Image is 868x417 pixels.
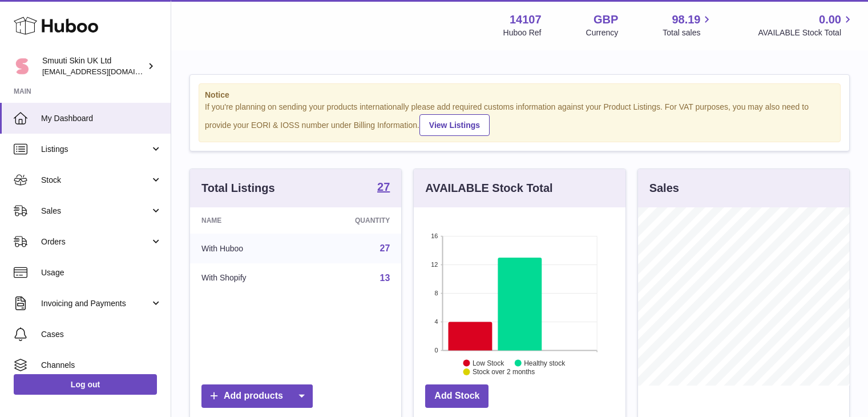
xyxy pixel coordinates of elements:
[41,267,162,278] span: Usage
[41,236,150,247] span: Orders
[649,181,679,196] h3: Sales
[190,263,304,293] td: With Shopify
[758,27,854,38] span: AVAILABLE Stock Total
[524,359,566,367] text: Healthy stock
[431,261,438,268] text: 12
[419,114,490,136] a: View Listings
[503,27,542,38] div: Huboo Ref
[380,243,390,253] a: 27
[819,12,841,27] span: 0.00
[425,384,488,408] a: Add Stock
[41,329,162,340] span: Cases
[672,12,700,27] span: 98.19
[201,384,313,408] a: Add products
[190,234,304,263] td: With Huboo
[41,298,150,309] span: Invoicing and Payments
[304,207,402,234] th: Quantity
[435,290,438,296] text: 8
[435,347,438,354] text: 0
[663,12,713,38] a: 98.19 Total sales
[377,181,390,195] a: 27
[42,67,168,76] span: [EMAIL_ADDRESS][DOMAIN_NAME]
[435,318,438,325] text: 4
[510,12,542,27] strong: 14107
[201,181,275,196] h3: Total Listings
[758,12,854,38] a: 0.00 AVAILABLE Stock Total
[205,90,834,101] strong: Notice
[380,273,390,283] a: 13
[594,12,618,27] strong: GBP
[41,360,162,371] span: Channels
[425,181,552,196] h3: AVAILABLE Stock Total
[41,206,150,216] span: Sales
[41,113,162,124] span: My Dashboard
[14,374,157,395] a: Log out
[205,102,834,136] div: If you're planning on sending your products internationally please add required customs informati...
[14,58,31,75] img: Paivi.korvela@gmail.com
[41,175,150,186] span: Stock
[473,359,504,367] text: Low Stock
[190,207,304,234] th: Name
[473,368,535,376] text: Stock over 2 months
[41,144,150,155] span: Listings
[431,232,438,239] text: 16
[663,27,713,38] span: Total sales
[42,55,145,77] div: Smuuti Skin UK Ltd
[586,27,619,38] div: Currency
[377,181,390,193] strong: 27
